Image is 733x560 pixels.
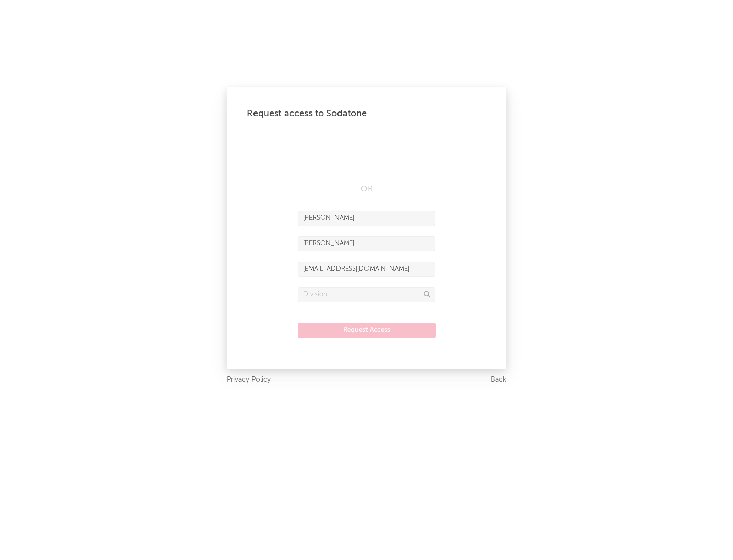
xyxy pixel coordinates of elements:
button: Request Access [298,323,436,338]
input: Division [298,287,435,302]
input: First Name [298,211,435,226]
a: Privacy Policy [227,374,271,386]
div: OR [298,183,435,195]
a: Back [491,374,506,386]
input: Email [298,262,435,277]
div: Request access to Sodatone [247,107,486,120]
input: Last Name [298,236,435,251]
